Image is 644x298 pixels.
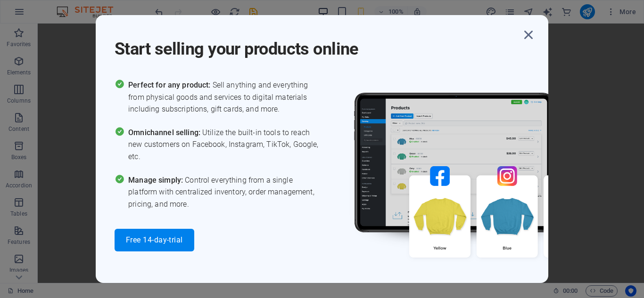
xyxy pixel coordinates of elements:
[339,79,621,285] img: promo_image.png
[115,26,520,60] h1: Start selling your products online
[128,128,202,137] span: Omnichannel selling:
[128,176,185,185] span: Manage simply:
[128,79,322,115] span: Sell anything and everything from physical goods and services to digital materials including subs...
[128,81,212,89] span: Perfect for any product:
[128,174,322,210] span: Control everything from a single platform with centralized inventory, order management, pricing, ...
[126,236,183,244] span: Free 14-day-trial
[128,127,322,163] span: Utilize the built-in tools to reach new customers on Facebook, Instagram, TikTok, Google, etc.
[115,229,194,251] button: Free 14-day-trial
